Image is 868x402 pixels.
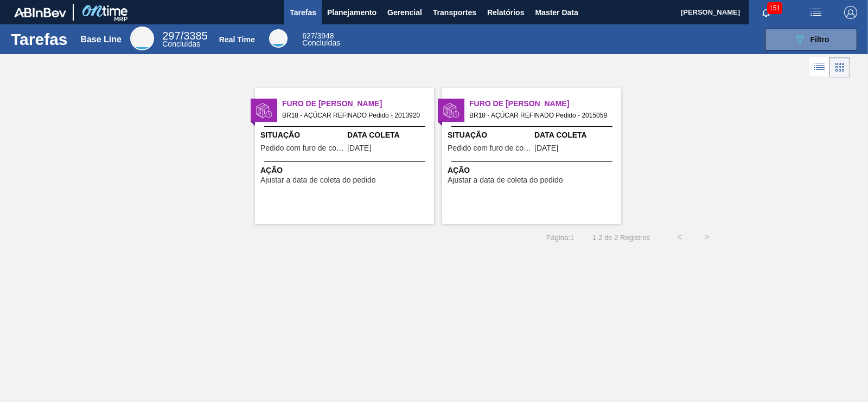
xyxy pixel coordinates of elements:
span: Ajustar a data de coleta do pedido [260,176,376,184]
span: Ação [448,165,618,176]
h1: Tarefas [11,33,68,46]
div: Real Time [269,29,288,48]
span: Situação [260,129,344,141]
span: Gerencial [387,6,422,19]
span: Relatórios [487,6,524,19]
img: status [256,102,272,119]
span: Ação [260,165,431,176]
span: Pedido com furo de coleta [260,144,344,152]
span: Data Coleta [534,129,618,141]
span: Página : 1 [546,234,574,242]
button: > [693,224,720,251]
span: Data Coleta [347,129,431,141]
span: 28/08/2025 [534,144,558,152]
span: Pedido com furo de coleta [448,144,532,152]
div: Visão em Lista [809,57,829,77]
span: Furo de Coleta [282,98,434,109]
span: / 3948 [302,31,334,40]
span: BR18 - AÇÚCAR REFINADO Pedido - 2015059 [469,109,612,121]
span: 297 [162,30,180,42]
span: Planejamento [327,6,376,19]
span: Filtro [810,35,829,44]
span: Master Data [535,6,578,19]
span: Situação [448,129,532,141]
span: 151 [767,2,782,14]
span: Furo de Coleta [469,98,621,109]
span: BR18 - AÇÚCAR REFINADO Pedido - 2013920 [282,109,425,121]
span: Concluídas [162,40,200,48]
span: 1 - 2 de 2 Registros [590,234,650,242]
span: Transportes [433,6,476,19]
button: Notificações [749,5,783,20]
img: Logout [844,6,857,19]
span: Tarefas [290,6,316,19]
span: / 3385 [162,30,207,42]
span: 627 [302,31,315,40]
button: < [666,224,693,251]
img: status [443,102,459,119]
div: Base Line [130,27,154,50]
div: Real Time [219,35,255,44]
img: userActions [809,6,822,19]
div: Base Line [162,31,207,48]
span: 27/08/2025 [347,144,371,152]
button: Filtro [765,29,857,50]
div: Base Line [80,35,122,44]
span: Ajustar a data de coleta do pedido [448,176,563,184]
div: Visão em Cards [829,57,850,77]
div: Real Time [302,33,340,47]
img: TNhmsLtSVTkK8tSr43FrP2fwEKptu5GPRR3wAAAABJRU5ErkJggg== [14,8,66,17]
span: Concluídas [302,38,340,47]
